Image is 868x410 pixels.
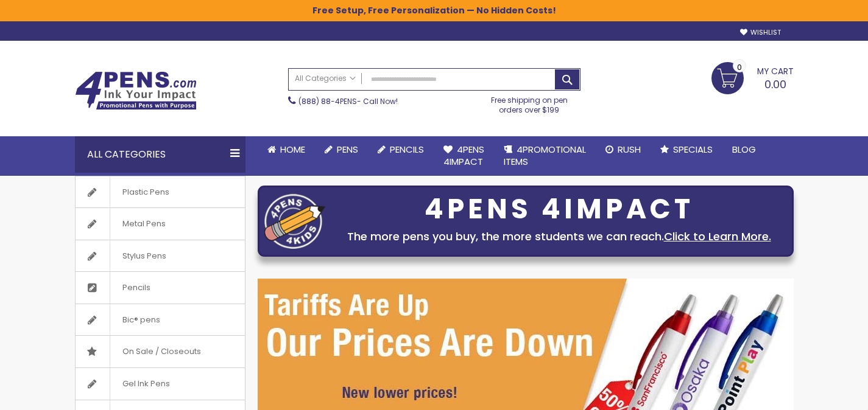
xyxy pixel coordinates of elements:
[315,136,368,163] a: Pens
[258,136,315,163] a: Home
[110,272,163,304] span: Pencils
[443,143,484,168] span: 4Pens 4impact
[722,136,766,163] a: Blog
[110,336,213,367] span: On Sale / Closeouts
[110,304,172,336] span: Bic® pens
[289,69,362,89] a: All Categories
[673,143,713,156] span: Specials
[664,229,771,244] a: Click to Learn More.
[494,136,596,176] a: 4PROMOTIONALITEMS
[331,196,787,222] div: 4PENS 4IMPACT
[737,61,742,73] span: 0
[651,136,722,163] a: Specials
[298,96,357,106] a: (888) 88-4PENS
[110,208,178,240] span: Metal Pens
[110,176,182,208] span: Plastic Pens
[110,240,178,272] span: Stylus Pens
[478,91,580,115] div: Free shipping on pen orders over $199
[264,193,325,249] img: four_pen_logo.png
[295,74,356,83] span: All Categories
[504,143,586,168] span: 4PROMOTIONAL ITEMS
[280,143,305,156] span: Home
[337,143,358,156] span: Pens
[596,136,651,163] a: Rush
[331,228,787,245] div: The more pens you buy, the more students we can reach.
[711,62,794,92] a: 0.00 0
[76,176,245,208] a: Plastic Pens
[298,96,398,106] span: - Call Now!
[75,71,197,110] img: 4Pens Custom Pens and Promotional Products
[76,304,245,336] a: Bic® pens
[76,208,245,240] a: Metal Pens
[732,143,756,156] span: Blog
[764,77,786,92] span: 0.00
[740,28,781,37] a: Wishlist
[618,143,641,156] span: Rush
[110,368,182,400] span: Gel Ink Pens
[75,136,245,173] div: All Categories
[368,136,434,163] a: Pencils
[390,143,424,156] span: Pencils
[76,272,245,304] a: Pencils
[434,136,494,176] a: 4Pens4impact
[76,368,245,400] a: Gel Ink Pens
[76,336,245,367] a: On Sale / Closeouts
[76,240,245,272] a: Stylus Pens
